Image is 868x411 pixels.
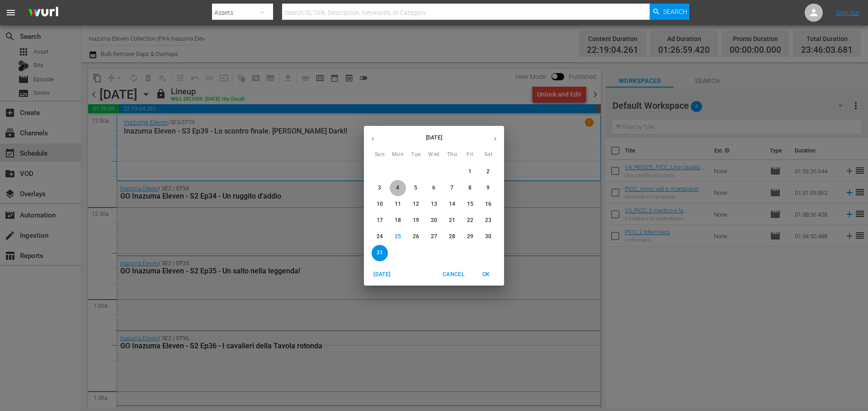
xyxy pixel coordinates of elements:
[413,233,419,240] p: 26
[395,233,401,240] p: 25
[390,212,406,229] button: 18
[485,217,491,224] p: 23
[449,200,455,208] p: 14
[439,267,468,282] button: Cancel
[444,150,460,159] span: Thu
[426,229,442,245] button: 27
[472,267,500,282] button: OK
[480,180,496,196] button: 9
[426,196,442,212] button: 13
[372,180,388,196] button: 3
[368,267,396,282] button: [DATE]
[468,184,472,192] p: 8
[390,150,406,159] span: Mon
[408,212,424,229] button: 19
[462,150,478,159] span: Fri
[396,184,399,192] p: 4
[450,184,453,192] p: 7
[485,200,491,208] p: 16
[486,168,490,175] p: 2
[372,212,388,229] button: 17
[444,229,460,245] button: 28
[480,164,496,180] button: 2
[426,212,442,229] button: 20
[414,184,417,192] p: 5
[382,134,486,142] p: [DATE]
[390,196,406,212] button: 11
[462,164,478,180] button: 1
[378,184,381,192] p: 3
[444,180,460,196] button: 7
[462,196,478,212] button: 15
[444,196,460,212] button: 14
[462,212,478,229] button: 22
[462,229,478,245] button: 29
[475,270,497,279] span: OK
[467,200,473,208] p: 15
[486,184,490,192] p: 9
[377,233,383,240] p: 24
[413,217,419,224] p: 19
[408,229,424,245] button: 26
[408,150,424,159] span: Tue
[5,7,16,18] span: menu
[395,217,401,224] p: 18
[449,233,455,240] p: 28
[444,212,460,229] button: 21
[372,196,388,212] button: 10
[480,229,496,245] button: 30
[377,217,383,224] p: 17
[408,180,424,196] button: 5
[371,270,393,279] span: [DATE]
[395,200,401,208] p: 11
[431,217,437,224] p: 20
[467,233,473,240] p: 29
[372,245,388,261] button: 31
[377,249,383,257] p: 31
[836,9,859,16] a: Sign Out
[467,217,473,224] p: 22
[480,212,496,229] button: 23
[426,180,442,196] button: 6
[480,196,496,212] button: 16
[377,200,383,208] p: 10
[449,217,455,224] p: 21
[390,180,406,196] button: 4
[431,233,437,240] p: 27
[372,150,388,159] span: Sun
[22,2,65,23] img: ans4CAIJ8jUAAAAAAAAAAAAAAAAAAAAAAAAgQb4GAAAAAAAAAAAAAAAAAAAAAAAAJMjXAAAAAAAAAAAAAAAAAAAAAAAAgAT5G...
[462,180,478,196] button: 8
[468,168,472,175] p: 1
[432,184,435,192] p: 6
[431,200,437,208] p: 13
[372,229,388,245] button: 24
[413,200,419,208] p: 12
[426,150,442,159] span: Wed
[408,196,424,212] button: 12
[485,233,491,240] p: 30
[443,270,464,279] span: Cancel
[480,150,496,159] span: Sat
[390,229,406,245] button: 25
[663,4,687,20] span: Search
